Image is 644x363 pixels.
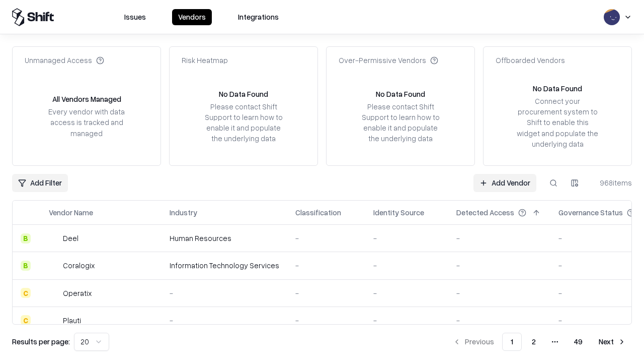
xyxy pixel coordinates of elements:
[456,288,542,298] div: -
[339,55,438,66] div: Over-Permissive Vendors
[524,333,544,351] button: 2
[12,336,70,347] p: Results per page:
[502,333,522,351] button: 1
[473,174,536,192] a: Add Vendor
[45,106,128,138] div: Every vendor with data access is tracked and managed
[21,315,31,325] div: C
[295,260,357,271] div: -
[170,315,279,326] div: -
[49,261,59,271] img: Coralogix
[21,288,31,298] div: C
[558,207,623,218] div: Governance Status
[172,9,212,25] button: Vendors
[63,315,81,326] div: Plauti
[456,207,514,218] div: Detected Access
[373,233,440,244] div: -
[456,260,542,271] div: -
[533,83,582,94] div: No Data Found
[21,233,31,244] div: B
[295,233,357,244] div: -
[566,333,591,351] button: 49
[170,233,279,244] div: Human Resources
[373,207,424,218] div: Identity Source
[21,261,31,271] div: B
[202,101,285,144] div: Please contact Shift Support to learn how to enable it and populate the underlying data
[49,207,93,218] div: Vendor Name
[593,333,632,351] button: Next
[447,333,632,351] nav: pagination
[376,89,425,99] div: No Data Found
[373,315,440,326] div: -
[496,55,565,66] div: Offboarded Vendors
[219,89,268,99] div: No Data Found
[232,9,285,25] button: Integrations
[592,177,632,188] div: 968 items
[456,233,542,244] div: -
[49,233,59,244] img: Deel
[63,233,78,244] div: Deel
[295,207,341,218] div: Classification
[359,101,442,144] div: Please contact Shift Support to learn how to enable it and populate the underlying data
[25,55,104,66] div: Unmanaged Access
[63,288,92,298] div: Operatix
[49,288,59,298] img: Operatix
[49,315,59,325] img: Plauti
[170,260,279,271] div: Information Technology Services
[170,207,197,218] div: Industry
[52,94,121,104] div: All Vendors Managed
[182,55,228,66] div: Risk Heatmap
[295,315,357,326] div: -
[118,9,152,25] button: Issues
[170,288,279,298] div: -
[373,288,440,298] div: -
[516,96,599,149] div: Connect your procurement system to Shift to enable this widget and populate the underlying data
[295,288,357,298] div: -
[63,260,95,271] div: Coralogix
[456,315,542,326] div: -
[373,260,440,271] div: -
[12,174,68,192] button: Add Filter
